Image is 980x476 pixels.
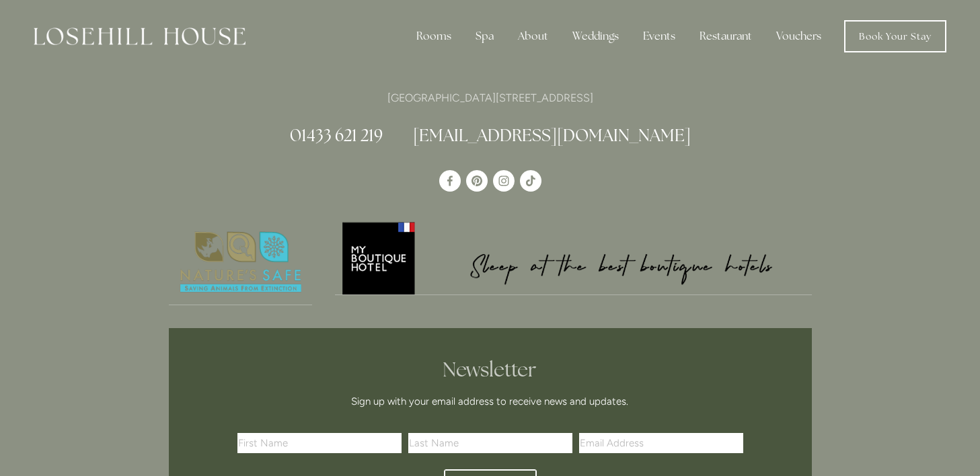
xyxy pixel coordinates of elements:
[520,170,541,192] a: TikTok
[689,23,763,50] div: Restaurant
[579,433,743,453] input: Email Address
[237,433,402,453] input: First Name
[632,23,686,50] div: Events
[493,170,515,192] a: Instagram
[169,220,313,305] a: Nature's Safe - Logo
[169,89,812,107] p: [GEOGRAPHIC_DATA][STREET_ADDRESS]
[844,20,946,52] a: Book Your Stay
[562,23,630,50] div: Weddings
[439,170,461,192] a: Losehill House Hotel & Spa
[507,23,559,50] div: About
[169,220,313,305] img: Nature's Safe - Logo
[242,358,739,382] h2: Newsletter
[765,23,832,50] a: Vouchers
[290,124,383,146] a: 01433 621 219
[34,28,246,45] img: Losehill House
[242,393,739,409] p: Sign up with your email address to receive news and updates.
[413,124,691,146] a: [EMAIL_ADDRESS][DOMAIN_NAME]
[465,23,504,50] div: Spa
[335,220,812,294] img: My Boutique Hotel - Logo
[466,170,488,192] a: Pinterest
[406,23,462,50] div: Rooms
[408,433,572,453] input: Last Name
